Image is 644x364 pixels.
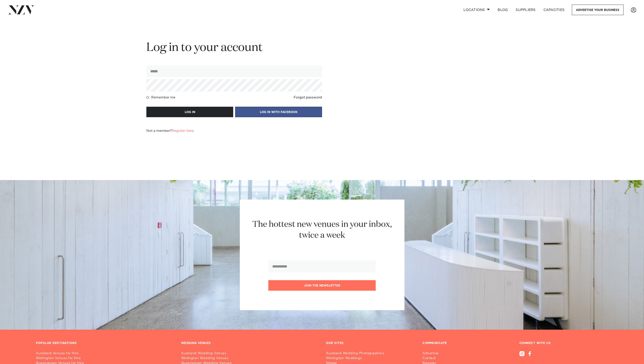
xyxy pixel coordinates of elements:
[36,351,173,356] a: Auckland Venues for Hire
[512,5,539,15] a: SUPPLIERS
[181,351,318,356] a: Auckland Wedding Venues
[146,40,322,56] h2: Log in to your account
[235,107,322,117] button: LOG IN WITH FACEBOOK
[181,341,211,345] h3: WEDDING VENUES
[8,5,34,14] img: nzv-logo.png
[540,5,569,15] a: Capacities
[246,219,398,241] h2: The hottest new venues in your inbox, twice a week
[326,341,344,345] h3: OUR SITES
[172,129,193,133] a: Register here
[146,129,194,133] h4: Not a member? .
[460,5,494,15] a: Locations
[151,96,175,99] h4: Remember me
[423,351,458,356] a: Advertise
[268,280,376,291] button: Join the newsletter
[146,107,233,117] button: LOG IN
[326,356,388,361] a: Wellington Weddings
[294,96,322,99] a: Forgot password
[36,341,77,345] h3: POPULAR DESTINATIONS
[181,356,318,361] a: Wellington Wedding Venues
[423,356,458,361] a: Contact
[326,351,388,356] a: Auckland Wedding Photographers
[519,341,608,345] h3: CONNECT WITH US
[235,110,322,114] a: LOG IN WITH FACEBOOK
[494,5,512,15] a: BLOG
[36,356,173,361] a: Wellington Venues for Hire
[423,341,447,345] h3: COMMUNICATE
[572,5,624,15] a: Advertise your business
